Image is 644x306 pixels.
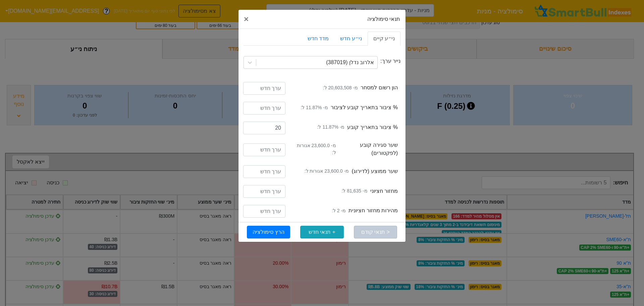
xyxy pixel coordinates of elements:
small: מ- 20,603,508 ל: [323,84,358,91]
input: ערך חדש [243,143,285,156]
input: ערך חדש [243,82,285,95]
button: הרץ סימולציה [247,226,290,238]
a: מדד חדש [302,32,334,46]
input: ערך חדש [243,122,285,134]
small: מ- 23,600.0 אגורות ל: [305,168,349,175]
label: שער סגירה קובע (לפקטורים) [293,141,398,157]
label: מהירות מחזור חציונית [329,207,398,215]
small: מ- 81,635 ל: [341,187,367,194]
small: מ- 11.87% ל: [317,124,345,131]
a: ני״ע חדש [334,32,367,46]
button: + תנאי חדש [300,226,343,238]
button: < תנאי קודם [354,226,397,238]
label: % ציבור בתאריך קובע [315,123,398,131]
input: ערך חדש [243,165,285,178]
small: מ- 11.87% ל: [301,104,328,111]
label: הון רשום למסחר [320,84,398,92]
input: ערך חדש [243,185,285,198]
div: אלרוב נדלן (387019) [326,58,374,67]
input: ערך חדש [243,102,285,115]
span: × [244,14,249,24]
label: % ציבור בתאריך קובע לציבור [298,103,398,112]
label: מחזור חציוני [339,187,398,195]
small: מ- 2 ל: [332,207,346,214]
a: ני״ע קיים [368,32,400,46]
input: ערך חדש [243,205,285,218]
label: נייר ערך: [380,57,400,65]
label: שער ממוצע (לדירוג) [302,167,398,175]
small: מ- 23,600.0 אגורות ל: [296,142,336,156]
div: תנאי סימולציה [238,10,406,29]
